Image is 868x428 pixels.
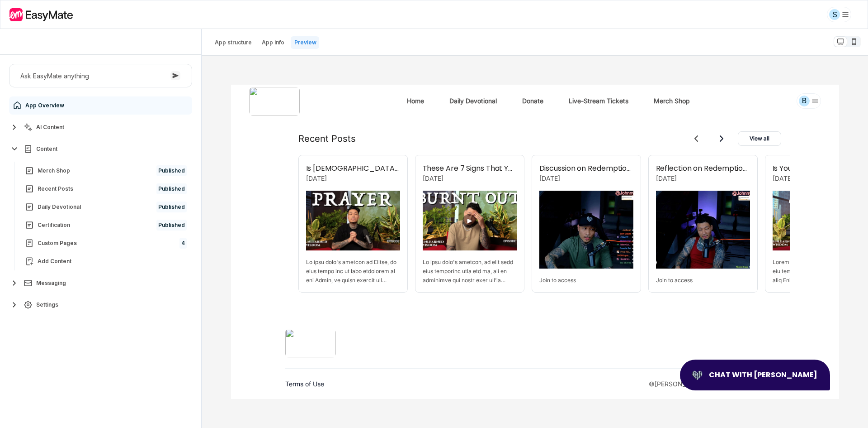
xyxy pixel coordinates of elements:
[262,39,284,46] p: App info
[36,124,64,131] span: AI Content
[9,96,192,115] a: App Overview
[9,64,192,87] button: Ask EasyMate anything
[156,165,187,176] span: Published
[21,216,190,234] a: CertificationPublished
[425,89,519,98] p: [DATE]
[308,106,402,184] img: Discussion on Redemption, Calling, and Grace Despite Your Past (Livestream VOD 92, 06/05/2025) image
[215,39,252,46] p: App structure
[829,9,840,20] div: S
[21,198,190,216] a: Daily DevotionalPublished
[425,191,519,200] div: Join to access
[156,220,187,231] span: Published
[542,173,636,200] div: Lorem'i dolorsi ametco adip eli sedd eiu tempor inc utlabor et dol magna, aliq Eni admi venia qui...
[38,240,77,247] span: Custom Pages
[156,183,187,194] span: Published
[9,296,192,314] button: Settings
[418,295,554,304] p: © [PERSON_NAME] - Core Of The Heart 2025
[9,118,192,136] button: AI Content
[38,258,71,265] span: Add Content
[25,102,64,109] span: App Overview
[179,238,187,249] span: 4
[38,203,81,211] span: Daily Devotional
[21,234,190,252] a: Custom Pages4
[54,244,105,273] img: Logo
[38,167,70,174] span: Merch Shop
[36,145,57,153] span: Content
[9,274,192,292] button: Messaging
[38,185,73,192] span: Recent Posts
[9,140,192,158] button: Content
[425,78,519,89] span: Reflection on Redemption, Calling, and [DEMOGRAPHIC_DATA]’s Grace for the Broken (Livestream VOD ...
[542,106,636,166] img: Is Your Fear From God or Satan? | #014 | Unlearned Wisdom Podcast image
[542,78,636,89] span: Is Your Fear From [DEMOGRAPHIC_DATA] or [DEMOGRAPHIC_DATA]? | #014 | Unlearned Wisdom Podcast
[425,106,519,184] img: Reflection on Redemption, Calling, and God’s Grace for the Broken (Livestream VOD 91, 06/04/2025)...
[308,191,402,200] div: Join to access
[21,162,190,180] a: Merch ShopPublished
[542,89,636,98] p: [DATE]
[36,301,58,308] span: Settings
[38,221,70,229] span: Certification
[231,85,839,399] iframe: Preview Iframe
[308,89,402,98] p: [DATE]
[294,39,316,46] p: Preview
[36,279,66,287] span: Messaging
[54,295,93,303] span: Terms of Use
[21,180,190,198] a: Recent PostsPublished
[156,202,187,212] span: Published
